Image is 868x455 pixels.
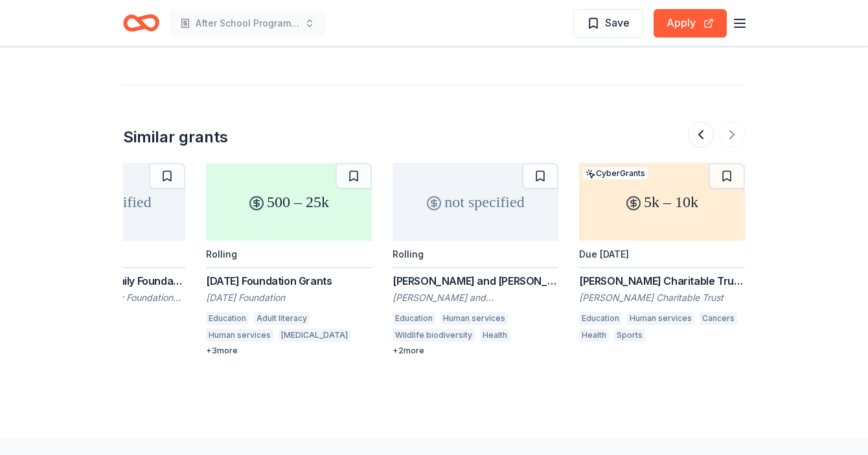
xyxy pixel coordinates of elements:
div: [DATE] Foundation Grants [206,273,372,289]
a: not specifiedRolling[PERSON_NAME] and [PERSON_NAME] Foundation Grant[PERSON_NAME] and [PERSON_NAM... [393,163,558,356]
div: [DATE] Foundation [206,291,372,304]
div: Similar grants [123,127,228,148]
button: Save [573,9,643,38]
div: [PERSON_NAME] Charitable Trust Grants [579,273,745,289]
div: Human services [206,329,273,342]
div: + 2 more [393,346,558,356]
span: After School Program for Kid With Big Feelings [196,16,299,31]
a: 500 – 25kRolling[DATE] Foundation Grants[DATE] FoundationEducationAdult literacyHuman services[ME... [206,163,372,356]
div: Arts and culture [107,329,173,342]
a: Home [123,8,159,38]
div: Health [480,329,510,342]
div: Education [206,312,249,325]
div: 500 – 25k [206,163,372,241]
div: [PERSON_NAME] Charitable Trust [579,291,745,304]
span: Save [605,14,630,31]
div: Human services [627,312,694,325]
div: Adult literacy [254,312,310,325]
div: CyberGrants [583,167,648,179]
button: After School Program for Kid With Big Feelings [170,10,325,36]
div: Rolling [206,249,237,260]
div: not specified [393,163,558,241]
div: + 3 more [206,346,372,356]
div: 5k – 10k [579,163,745,241]
div: Sports [614,329,645,342]
div: Human services [440,312,508,325]
div: [PERSON_NAME] and [PERSON_NAME] Foundation Grant [393,273,558,289]
div: [PERSON_NAME] and [PERSON_NAME] Foundation [393,291,558,304]
a: 5k – 10kCyberGrantsDue [DATE][PERSON_NAME] Charitable Trust Grants[PERSON_NAME] Charitable TrustE... [579,163,745,346]
div: Wildlife biodiversity [393,329,475,342]
div: [MEDICAL_DATA] [279,329,350,342]
div: Education [393,312,435,325]
button: Apply [654,9,727,38]
div: Education [579,312,622,325]
div: Due [DATE] [579,249,629,260]
div: Health [579,329,609,342]
div: Cancers [700,312,737,325]
div: Rolling [393,249,424,260]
